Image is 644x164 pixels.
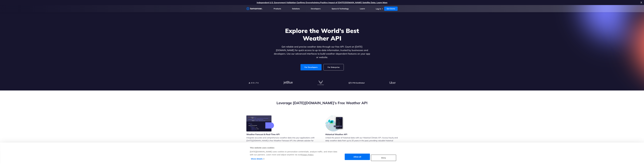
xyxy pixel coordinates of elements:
a: Developers [311,8,321,10]
a: Solutions [292,8,300,10]
h3: Weather Forecast & Real-Time API [246,133,280,136]
div: [DATE][DOMAIN_NAME] uses cookies to personalize content/ads, analyze traffic, and share data with... [250,150,338,156]
p: Integrate accurate and comprehensive weather data into your applications with [DATE][DOMAIN_NAME]... [246,136,319,154]
a: Home link [246,7,263,11]
div: This website uses cookies [250,146,338,149]
a: For Enterprise [324,64,344,70]
h2: Leverage [DATE][DOMAIN_NAME]’s Free Weather API [246,101,398,105]
a: Get Demo [384,7,398,11]
a: For Developers [300,64,322,70]
a: Products [274,8,281,10]
button: Allow all [345,154,370,160]
p: Get reliable and precise weather data through our free API. Count on [DATE][DOMAIN_NAME] for quic... [273,45,371,59]
a: Privacy Policy [301,154,313,156]
a: Log In [376,8,381,10]
a: Show details [251,157,264,161]
h1: Explore the World’s Best Weather API [273,27,371,42]
a: Independent U.S. Government Validation Confirms Overwhelming Positive Impact of [DATE][DOMAIN_NAM... [257,1,387,4]
button: Deny [371,155,396,161]
a: Learn [360,8,365,10]
a: Space & Technology [332,8,349,10]
h3: Historical Weather API [325,133,347,136]
p: Unlock the power of historical data with our Historical Climate API. Access hourly and daily weat... [325,136,398,151]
